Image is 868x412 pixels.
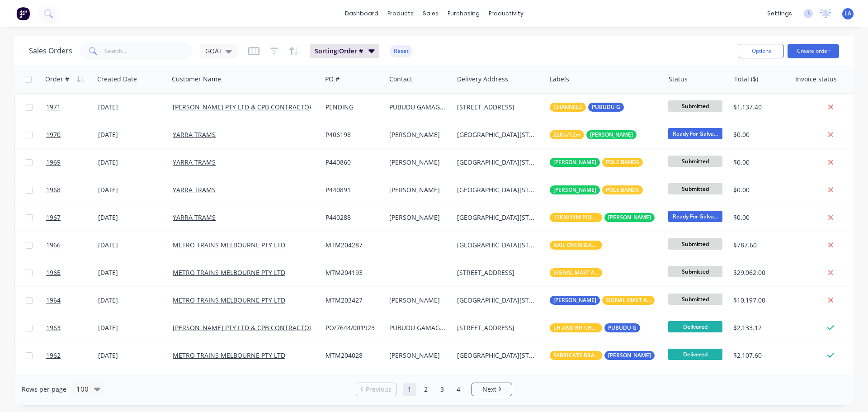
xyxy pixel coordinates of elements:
div: PENDING [325,103,379,112]
div: [STREET_ADDRESS] [457,103,538,112]
a: Page 2 [419,383,433,396]
div: [DATE] [98,323,165,332]
a: 1971 [46,94,98,121]
button: [PERSON_NAME]POLE BANDS [550,185,643,194]
div: [PERSON_NAME] [389,351,447,360]
div: [PERSON_NAME] [389,296,447,305]
div: sales [418,7,443,20]
span: POLE BANDS [606,158,639,167]
div: MTM204193 [325,268,379,277]
a: 1968 [46,176,98,204]
div: P440891 [325,185,379,194]
span: Submitted [668,100,722,112]
a: METRO TRAINS MELBOURNE PTY LTD [173,351,285,360]
a: YARRA TRAMS [173,158,216,166]
span: [PERSON_NAME] [608,213,651,222]
a: 1964 [46,287,98,314]
button: [PERSON_NAME]POLE BANDS [550,158,643,167]
span: Submitted [668,294,722,305]
div: MTM203427 [325,296,379,305]
div: [DATE] [98,158,165,167]
div: Created Date [97,75,137,84]
a: 1967 [46,204,98,231]
div: [STREET_ADDRESS] [457,323,538,332]
div: [DATE] [98,268,165,277]
div: Total ($) [734,75,758,84]
div: Customer Name [172,75,221,84]
span: [PERSON_NAME] [608,351,651,360]
div: P440288 [325,213,379,222]
a: YARRA TRAMS [173,185,216,194]
div: [GEOGRAPHIC_DATA][STREET_ADDRESS] [457,241,538,250]
div: [GEOGRAPHIC_DATA][STREET_ADDRESS] [457,351,538,360]
div: PUBUDU GAMAGEDERA [389,323,447,332]
a: Next page [472,385,512,394]
div: [PERSON_NAME] [389,158,447,167]
button: Reset [390,45,412,57]
div: productivity [484,7,528,20]
span: 1965 [46,268,61,277]
a: METRO TRAINS MELBOURNE PTY LTD [173,268,285,277]
a: Page 4 [452,383,465,396]
div: $0.00 [733,185,784,194]
div: Order # [45,75,69,84]
div: [PERSON_NAME] [389,130,447,139]
a: dashboard [340,7,383,20]
div: $10,197.00 [733,296,784,305]
span: 1966 [46,241,61,250]
div: [DATE] [98,213,165,222]
button: Options [739,44,784,58]
span: 12KN/11M POLES [553,213,599,222]
button: [PERSON_NAME]SIGNAL MAST ASSEMBLY [550,296,655,305]
button: Sorting:Order # [310,44,379,58]
a: 1961 [46,369,98,397]
span: Submitted [668,156,722,167]
span: CHANNELS [553,103,582,112]
a: 1969 [46,149,98,176]
div: $787.60 [733,241,784,250]
h1: Sales Orders [29,47,72,55]
span: FABRICATE BRACKETS [553,351,599,360]
a: [PERSON_NAME] PTY LTD & CPB CONTRACTORS PTY LTD [173,323,343,332]
div: [STREET_ADDRESS] [457,268,538,277]
div: [DATE] [98,130,165,139]
button: 12KN/11M POLES[PERSON_NAME] [550,213,655,222]
span: SIGNAL MAST ASSEMBLY [606,296,651,305]
span: Next [482,385,496,394]
div: [PERSON_NAME] [389,185,447,194]
div: [GEOGRAPHIC_DATA][STREET_ADDRESS] [457,130,538,139]
a: YARRA TRAMS [173,130,216,139]
div: Labels [550,75,569,84]
div: MTM204287 [325,241,379,250]
span: Submitted [668,183,722,194]
div: [DATE] [98,241,165,250]
div: P406198 [325,130,379,139]
span: 1970 [46,130,61,139]
span: SIGNAL MAST ASSEMBLY [553,268,599,277]
span: [PERSON_NAME] [553,185,596,194]
span: 1963 [46,323,61,332]
span: LH AND RH CHANNELS [553,323,599,332]
span: 1968 [46,185,61,194]
div: PO # [325,75,340,84]
span: Sorting: Order # [315,47,363,56]
div: products [383,7,418,20]
div: $0.00 [733,130,784,139]
a: YARRA TRAMS [173,213,216,222]
span: LA [844,9,851,18]
ul: Pagination [352,383,516,396]
span: 1969 [46,158,61,167]
div: PO/7644/001923 [325,323,379,332]
span: GOAT [205,46,222,56]
div: [GEOGRAPHIC_DATA][STREET_ADDRESS] [457,213,538,222]
button: LH AND RH CHANNELSPUBUDU G [550,323,640,332]
img: Factory [16,7,30,20]
div: [DATE] [98,296,165,305]
span: 1971 [46,103,61,112]
div: Delivery Address [457,75,508,84]
span: Submitted [668,238,722,250]
a: Page 1 is your current page [403,383,416,396]
div: PUBUDU GAMAGEDERA [389,103,447,112]
button: CHANNELSPUBUDU G [550,103,624,112]
div: MTM204028 [325,351,379,360]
